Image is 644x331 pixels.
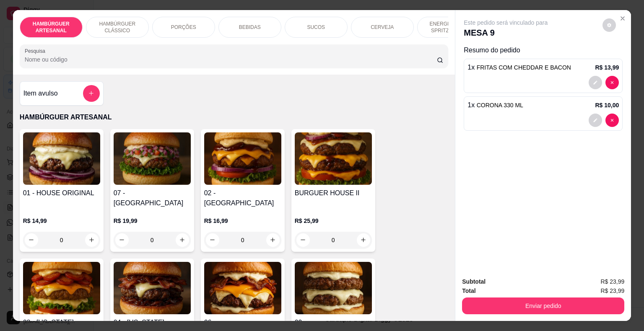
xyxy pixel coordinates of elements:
p: R$ 19,99 [114,217,191,225]
p: BEBIDAS [239,24,261,31]
h4: 01 - HOUSE ORIGINAL [23,188,100,198]
strong: Subtotal [462,278,486,285]
p: SUCOS [307,24,325,31]
input: Pesquisa [25,55,437,64]
span: R$ 23,99 [600,277,624,286]
h4: 07 - [GEOGRAPHIC_DATA] [114,188,191,208]
button: decrease-product-quantity [605,76,619,89]
img: product-image [23,262,100,314]
strong: Total [462,287,475,294]
p: R$ 14,99 [23,217,100,225]
p: ENERGÉTICO E SPRITZ DRINK [424,21,473,34]
p: HAMBÚRGUER CLÁSSICO [93,21,142,34]
p: R$ 16,99 [204,217,281,225]
p: MESA 9 [464,27,548,39]
p: PORÇÕES [171,24,196,31]
span: FRITAS COM CHEDDAR E BACON [477,64,571,71]
h4: 08 - [US_STATE] [23,318,100,328]
img: product-image [204,132,281,185]
p: HAMBÚRGUER ARTESANAL [20,112,449,122]
img: product-image [114,262,191,314]
h4: 04 - [US_STATE] [114,318,191,328]
span: R$ 23,99 [600,286,624,295]
button: decrease-product-quantity [602,18,616,32]
p: CERVEJA [371,24,394,31]
p: R$ 10,00 [595,101,619,109]
img: product-image [295,262,372,314]
label: Pesquisa [25,47,48,54]
img: product-image [295,132,372,185]
button: Close [616,12,629,25]
button: decrease-product-quantity [589,114,602,127]
button: decrease-product-quantity [589,76,602,89]
span: CORONA 330 ML [477,102,523,109]
h4: 02 - [GEOGRAPHIC_DATA] [204,188,281,208]
h4: Item avulso [23,88,58,98]
p: 1 x [467,100,523,110]
img: product-image [204,262,281,314]
h4: BURGUER HOUSE II [295,188,372,198]
button: decrease-product-quantity [605,114,619,127]
img: product-image [23,132,100,185]
p: R$ 13,99 [595,63,619,72]
p: Este pedido será vinculado para [464,18,548,27]
p: Resumo do pedido [464,45,623,55]
p: R$ 25,99 [295,217,372,225]
p: HAMBÚRGUER ARTESANAL [27,21,75,34]
button: Enviar pedido [462,297,624,314]
img: product-image [114,132,191,185]
p: 1 x [467,62,571,72]
button: add-separate-item [83,85,100,102]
